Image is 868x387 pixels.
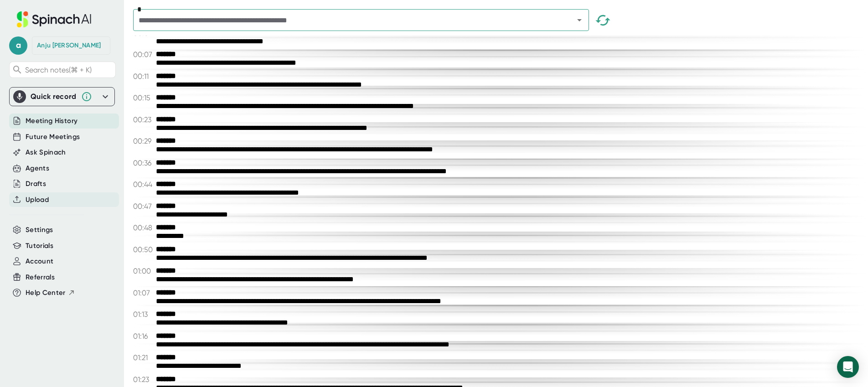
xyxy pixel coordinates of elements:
span: 00:07 [133,50,154,59]
span: 00:11 [133,72,154,81]
button: Referrals [26,272,55,283]
span: 00:44 [133,180,154,189]
span: 01:21 [133,353,154,362]
span: 00:48 [133,223,154,232]
div: Quick record [31,92,77,101]
button: Help Center [26,288,75,298]
span: 00:36 [133,159,154,167]
span: 00:23 [133,115,154,124]
button: Drafts [26,179,46,189]
button: Settings [26,225,53,235]
span: Help Center [26,288,66,298]
span: 00:29 [133,137,154,145]
button: Open [573,14,586,26]
span: Search notes (⌘ + K) [25,66,92,74]
span: 01:16 [133,332,154,341]
button: Meeting History [26,116,77,126]
button: Agents [26,163,49,174]
button: Future Meetings [26,132,80,142]
button: Tutorials [26,241,53,251]
span: 00:15 [133,93,154,102]
div: Anju Shivaram [37,41,101,50]
span: 00:47 [133,202,154,211]
button: Upload [26,195,49,205]
span: 01:00 [133,267,154,275]
span: a [9,36,27,55]
span: 01:07 [133,289,154,297]
button: Ask Spinach [26,147,66,158]
span: 00:50 [133,245,154,254]
span: 01:13 [133,310,154,319]
button: Account [26,256,53,267]
div: Quick record [13,88,111,106]
span: 01:23 [133,375,154,384]
div: Open Intercom Messenger [837,356,859,378]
